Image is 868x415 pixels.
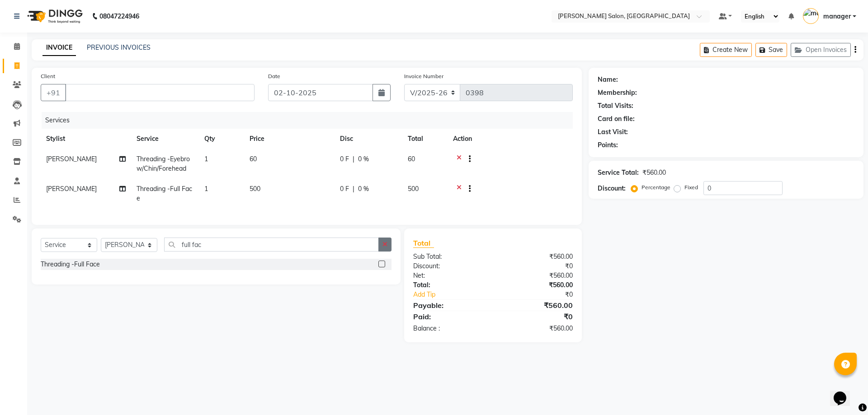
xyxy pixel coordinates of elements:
div: Paid: [406,311,493,322]
div: Threading -Full Face [41,260,100,269]
img: logo [23,4,85,29]
label: Date [268,72,280,80]
div: Total Visits: [598,101,633,111]
th: Total [402,129,448,149]
th: Qty [199,129,244,149]
span: Total [413,238,434,248]
div: ₹560.00 [493,280,579,290]
label: Invoice Number [404,72,443,80]
a: PREVIOUS INVOICES [87,43,151,51]
div: ₹560.00 [642,168,666,177]
span: 1 [204,185,208,193]
button: +91 [41,84,66,101]
div: Membership: [598,88,637,98]
div: ₹560.00 [493,271,579,280]
img: manager [803,8,819,24]
span: manager [823,12,851,21]
div: Total: [406,280,493,290]
span: 0 % [358,184,369,194]
div: Sub Total: [406,252,493,261]
div: ₹560.00 [493,324,579,333]
button: Create New [700,43,752,57]
div: Net: [406,271,493,280]
th: Price [244,129,335,149]
span: [PERSON_NAME] [46,155,97,163]
button: Open Invoices [791,43,851,57]
span: [PERSON_NAME] [46,185,97,193]
div: Name: [598,75,618,84]
button: Save [755,43,787,57]
div: ₹560.00 [493,300,579,311]
span: Threading -Full Face [137,185,192,202]
span: 0 F [340,154,349,164]
span: 60 [408,155,415,163]
div: Last Visit: [598,127,628,137]
span: | [353,184,354,194]
th: Action [448,129,573,149]
label: Fixed [684,183,698,191]
span: 0 F [340,184,349,194]
div: ₹0 [493,261,579,271]
span: 60 [250,155,257,163]
span: 500 [408,185,419,193]
div: ₹560.00 [493,252,579,261]
label: Percentage [642,183,670,191]
div: Service Total: [598,168,639,177]
div: Balance : [406,324,493,333]
div: Points: [598,140,618,150]
span: Threading -Eyebrow/Chin/Forehead [137,155,190,173]
span: 1 [204,155,208,163]
div: ₹0 [493,311,579,322]
div: Payable: [406,300,493,311]
span: 0 % [358,154,369,164]
span: | [353,154,354,164]
th: Disc [335,129,402,149]
input: Search by Name/Mobile/Email/Code [65,84,255,101]
a: Add Tip [406,290,507,299]
div: Discount: [406,261,493,271]
th: Stylist [41,129,131,149]
div: Discount: [598,184,626,193]
div: Card on file: [598,114,635,124]
input: Search or Scan [164,238,379,252]
div: ₹0 [507,290,579,299]
th: Service [131,129,199,149]
span: 500 [250,185,260,193]
iframe: chat widget [830,379,859,406]
b: 08047224946 [99,4,139,29]
label: Client [41,72,55,80]
div: Services [42,112,580,129]
a: INVOICE [42,40,76,56]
